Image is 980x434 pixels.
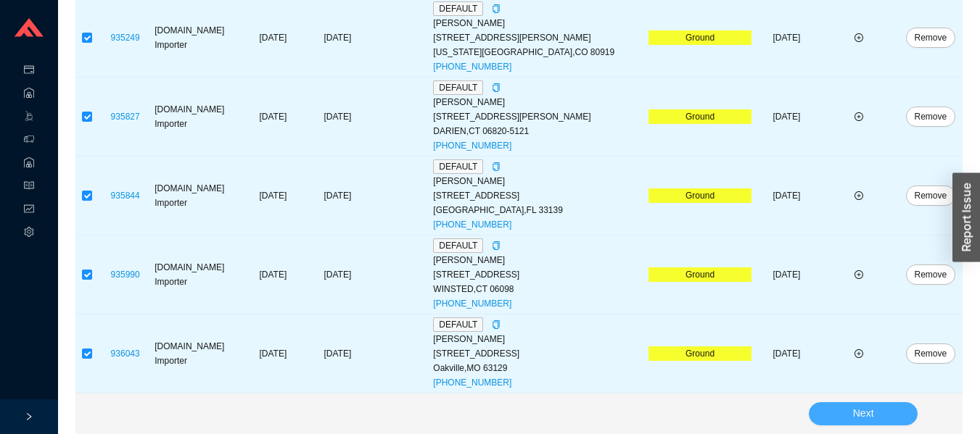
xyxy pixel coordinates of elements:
[155,260,236,289] div: [DOMAIN_NAME] Importer
[111,112,140,122] a: 935827
[855,112,863,121] span: plus-circle
[155,181,236,210] div: [DOMAIN_NAME] Importer
[433,267,643,282] div: [STREET_ADDRESS]
[492,238,501,253] div: Copy
[433,95,643,109] div: [PERSON_NAME]
[433,188,643,203] div: [STREET_ADDRESS]
[239,157,308,235] td: [DATE]
[492,162,501,171] span: copy
[906,343,956,364] button: Remove
[906,185,956,206] button: Remove
[492,1,501,16] div: Copy
[111,191,140,201] a: 935844
[433,332,643,346] div: [PERSON_NAME]
[855,270,863,279] span: plus-circle
[433,80,483,95] span: DEFAULT
[25,412,33,421] span: right
[433,30,643,45] div: [STREET_ADDRESS][PERSON_NAME]
[24,222,34,245] span: setting
[648,188,752,203] div: Ground
[809,402,918,425] button: Next
[433,174,643,188] div: [PERSON_NAME]
[906,264,956,285] button: Remove
[915,109,947,124] span: Remove
[754,314,819,393] td: [DATE]
[111,349,140,359] a: 936043
[155,102,236,131] div: [DOMAIN_NAME] Importer
[433,16,643,30] div: [PERSON_NAME]
[754,157,819,235] td: [DATE]
[433,346,643,361] div: [STREET_ADDRESS]
[433,45,643,59] div: [US_STATE][GEOGRAPHIC_DATA] , CO 80919
[492,241,501,250] span: copy
[433,317,483,332] span: DEFAULT
[24,59,34,83] span: credit-card
[648,346,752,361] div: Ground
[155,339,236,368] div: [DOMAIN_NAME] Importer
[24,175,34,199] span: read
[433,299,511,309] a: [PHONE_NUMBER]
[433,361,643,375] div: Oakville , MO 63129
[906,28,956,48] button: Remove
[915,188,947,203] span: Remove
[239,235,308,314] td: [DATE]
[433,220,511,230] a: [PHONE_NUMBER]
[24,199,34,222] span: fund
[754,78,819,157] td: [DATE]
[492,317,501,332] div: Copy
[433,62,511,72] a: [PHONE_NUMBER]
[310,346,365,361] div: [DATE]
[310,109,365,124] div: [DATE]
[855,191,863,200] span: plus-circle
[648,30,752,45] div: Ground
[310,188,365,203] div: [DATE]
[492,4,501,13] span: copy
[915,267,947,282] span: Remove
[906,107,956,127] button: Remove
[111,33,140,43] a: 935249
[433,1,483,16] span: DEFAULT
[433,238,483,253] span: DEFAULT
[155,23,236,52] div: [DOMAIN_NAME] Importer
[433,109,643,124] div: [STREET_ADDRESS][PERSON_NAME]
[855,349,863,358] span: plus-circle
[915,30,947,45] span: Remove
[433,203,643,217] div: [GEOGRAPHIC_DATA] , FL 33139
[855,33,863,42] span: plus-circle
[492,159,501,174] div: Copy
[648,267,752,282] div: Ground
[433,282,643,296] div: WINSTED , CT 06098
[492,320,501,329] span: copy
[648,109,752,124] div: Ground
[492,80,501,95] div: Copy
[433,377,511,388] a: [PHONE_NUMBER]
[433,253,643,267] div: [PERSON_NAME]
[915,346,947,361] span: Remove
[433,124,643,138] div: DARIEN , CT 06820-5121
[310,267,365,282] div: [DATE]
[853,405,874,422] span: Next
[433,141,511,151] a: [PHONE_NUMBER]
[754,235,819,314] td: [DATE]
[111,270,140,280] a: 935990
[492,83,501,92] span: copy
[239,314,308,393] td: [DATE]
[310,30,365,45] div: [DATE]
[433,159,483,174] span: DEFAULT
[239,78,308,157] td: [DATE]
